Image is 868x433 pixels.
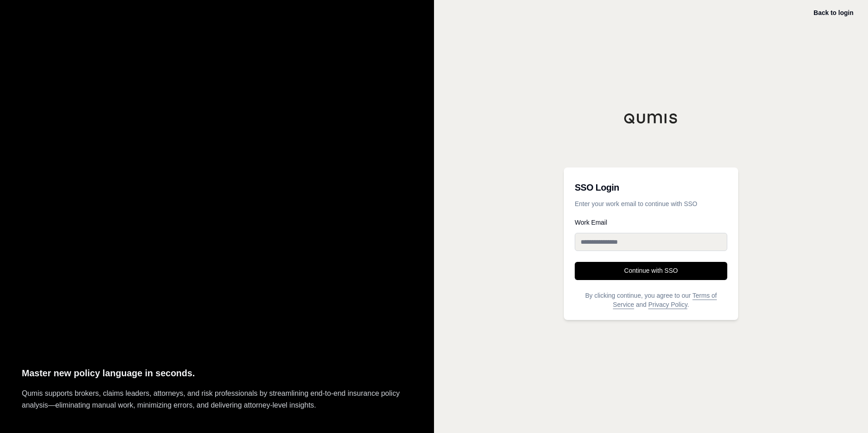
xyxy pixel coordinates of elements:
p: Enter your work email to continue with SSO [575,199,727,208]
img: Qumis [624,113,678,124]
label: Work Email [575,219,727,226]
h3: SSO Login [575,178,727,197]
p: Qumis supports brokers, claims leaders, attorneys, and risk professionals by streamlining end-to-... [22,388,412,411]
p: By clicking continue, you agree to our and . [575,291,727,309]
a: Back to login [814,9,853,16]
button: Continue with SSO [575,262,727,280]
a: Privacy Policy [648,301,687,308]
p: Master new policy language in seconds. [22,366,412,381]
